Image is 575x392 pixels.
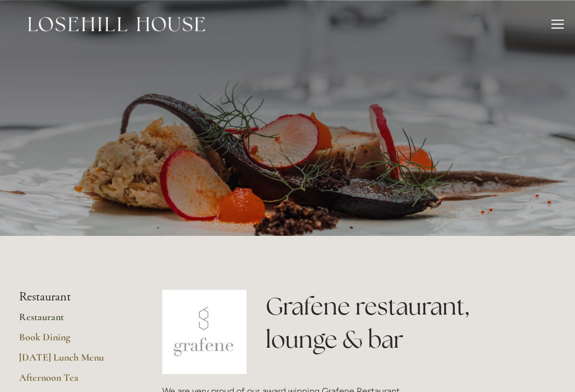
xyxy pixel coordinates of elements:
a: Afternoon Tea [19,371,126,391]
img: grafene.jpg [162,290,247,374]
li: Restaurant [19,290,126,304]
a: Restaurant [19,311,126,331]
h1: Grafene restaurant, lounge & bar [266,290,556,356]
a: Book Dining [19,331,126,351]
a: [DATE] Lunch Menu [19,351,126,371]
img: Losehill House [28,17,205,31]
